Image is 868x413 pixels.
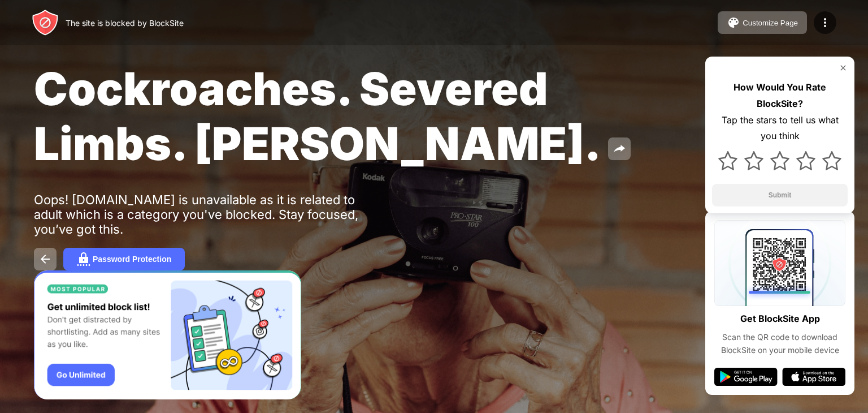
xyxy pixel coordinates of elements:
[712,79,848,112] div: How Would You Rate BlockSite?
[93,255,171,264] div: Password Protection
[38,252,52,266] img: back.svg
[63,248,185,270] button: Password Protection
[714,368,778,386] img: google-play.svg
[770,151,789,170] img: star.svg
[34,192,383,236] div: Oops! [DOMAIN_NAME] is unavailable as it is related to adult which is a category you've blocked. ...
[782,368,845,386] img: app-store.svg
[718,11,807,34] button: Customize Page
[34,270,301,400] iframe: Banner
[66,18,184,28] div: The site is blocked by BlockSite
[822,151,841,170] img: star.svg
[796,151,815,170] img: star.svg
[839,63,848,72] img: rate-us-close.svg
[743,19,798,27] div: Customize Page
[712,112,848,145] div: Tap the stars to tell us what you think
[613,142,626,156] img: share.svg
[744,151,763,170] img: star.svg
[714,331,845,356] div: Scan the QR code to download BlockSite on your mobile device
[34,61,601,171] span: Cockroaches. Severed Limbs. [PERSON_NAME].
[712,184,848,206] button: Submit
[727,16,740,29] img: pallet.svg
[32,9,59,36] img: header-logo.svg
[818,16,832,29] img: menu-icon.svg
[77,252,90,266] img: password.svg
[718,151,737,170] img: star.svg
